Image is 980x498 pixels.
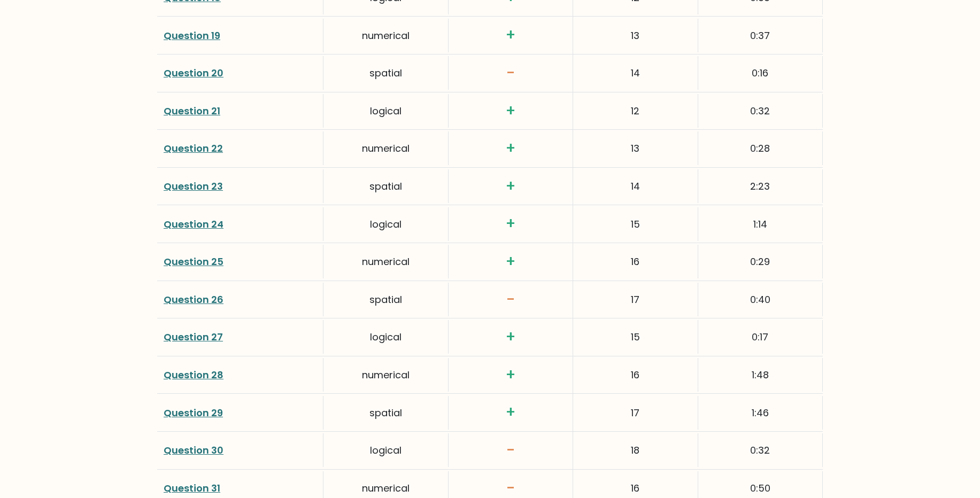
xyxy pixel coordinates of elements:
[164,406,223,419] a: Question 29
[573,320,698,354] div: 15
[323,169,448,203] div: spatial
[164,66,223,80] a: Question 20
[164,29,220,42] a: Question 19
[698,358,823,392] div: 1:48
[698,207,823,241] div: 1:14
[698,320,823,354] div: 0:17
[323,433,448,467] div: logical
[323,358,448,392] div: numerical
[323,94,448,128] div: logical
[573,94,698,128] div: 12
[455,441,566,460] h3: -
[573,433,698,467] div: 18
[164,293,223,306] a: Question 26
[573,245,698,278] div: 16
[455,139,566,158] h3: +
[455,366,566,384] h3: +
[164,142,223,155] a: Question 22
[455,177,566,196] h3: +
[698,396,823,430] div: 1:46
[323,245,448,278] div: numerical
[698,245,823,278] div: 0:29
[455,215,566,233] h3: +
[698,131,823,165] div: 0:28
[164,481,220,495] a: Question 31
[698,433,823,467] div: 0:32
[323,283,448,316] div: spatial
[573,131,698,165] div: 13
[573,283,698,316] div: 17
[573,19,698,52] div: 13
[698,56,823,90] div: 0:16
[698,169,823,203] div: 2:23
[323,56,448,90] div: spatial
[323,207,448,241] div: logical
[164,217,223,231] a: Question 24
[698,19,823,52] div: 0:37
[164,255,223,268] a: Question 25
[573,56,698,90] div: 14
[164,180,223,193] a: Question 23
[323,396,448,430] div: spatial
[455,26,566,44] h3: +
[455,253,566,271] h3: +
[455,479,566,497] h3: -
[455,102,566,120] h3: +
[455,291,566,309] h3: -
[323,19,448,52] div: numerical
[455,328,566,346] h3: +
[455,64,566,82] h3: -
[323,320,448,354] div: logical
[573,207,698,241] div: 15
[698,283,823,316] div: 0:40
[455,403,566,422] h3: +
[164,104,220,118] a: Question 21
[164,443,223,457] a: Question 30
[573,358,698,392] div: 16
[698,94,823,128] div: 0:32
[573,396,698,430] div: 17
[164,330,223,344] a: Question 27
[323,131,448,165] div: numerical
[573,169,698,203] div: 14
[164,368,223,382] a: Question 28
